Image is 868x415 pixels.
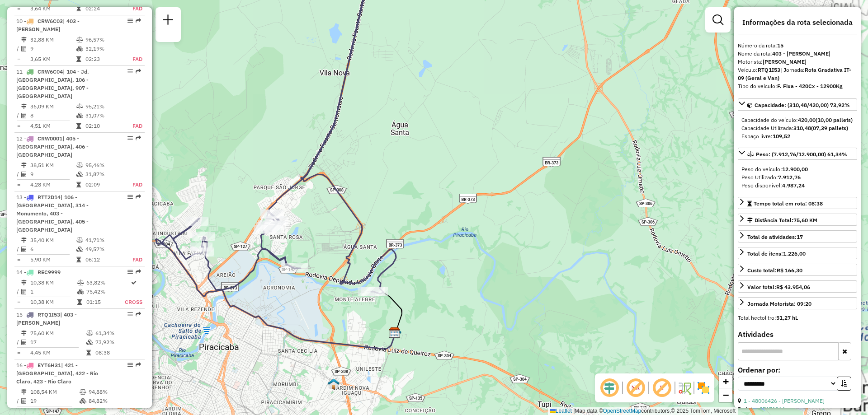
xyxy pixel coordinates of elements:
i: % de utilização do peso [76,37,83,42]
span: | 106 - [GEOGRAPHIC_DATA], 314 - Monumento, 403 - [GEOGRAPHIC_DATA], 405 - [GEOGRAPHIC_DATA] [16,194,89,233]
div: Capacidade: (310,48/420,00) 73,92% [738,112,857,144]
em: Rota exportada [136,362,141,368]
a: Peso: (7.912,76/12.900,00) 61,34% [738,148,857,160]
td: 73,92% [95,338,141,347]
a: Zoom out [719,388,732,402]
span: REC9999 [38,269,61,275]
strong: F. Fixa - 420Cx - 12900Kg [777,83,843,89]
td: / [16,245,21,254]
td: 1 [30,287,77,296]
td: 95,21% [85,102,123,111]
span: | Jornada: [738,66,851,81]
span: 16 - [16,362,98,385]
a: 27171364 [759,406,785,412]
div: Espaço livre: [741,132,854,140]
a: Total de atividades:17 [738,230,857,242]
span: Ocultar deslocamento [599,377,620,399]
strong: R$ 43.954,06 [776,284,810,290]
td: FAD [123,255,143,264]
td: 8 [30,111,76,120]
h4: Informações da rota selecionada [738,18,857,27]
td: 5,90 KM [30,255,76,264]
span: Peso do veículo: [741,166,808,173]
div: Valor total: [747,283,810,291]
a: Exibir filtros [709,11,727,29]
td: 96,57% [85,35,123,44]
td: 3,65 KM [30,55,76,64]
i: Distância Total [21,331,27,336]
td: 4,28 KM [30,180,76,189]
i: % de utilização da cubagem [80,398,86,404]
div: Peso: (7.912,76/12.900,00) 61,34% [738,162,857,193]
td: / [16,111,21,120]
i: % de utilização da cubagem [86,340,93,345]
span: 13 - [16,194,89,233]
td: 4,45 KM [30,348,86,357]
td: 17 [30,338,86,347]
em: Rota exportada [136,269,141,275]
a: Tempo total em rota: 08:38 [738,197,857,209]
td: 02:23 [85,55,123,64]
td: 02:09 [85,180,123,189]
a: Total de itens:1.226,00 [738,247,857,259]
td: 38,51 KM [30,161,76,170]
img: Fluxo de ruas [677,381,692,395]
td: 6 [30,245,76,254]
i: % de utilização do peso [86,331,93,336]
a: Distância Total:75,60 KM [738,214,857,226]
td: = [16,348,21,357]
span: | [573,408,575,414]
div: Peso Utilizado: [741,173,854,182]
td: 31,07% [85,111,123,120]
span: RTQ1I53 [38,311,60,318]
a: Valor total:R$ 43.954,06 [738,280,857,293]
td: / [16,287,21,296]
span: − [723,389,729,401]
td: 32,19% [85,44,123,53]
span: Exibir rótulo [651,377,673,399]
i: Distância Total [21,238,27,243]
td: 02:10 [85,121,123,131]
td: FAD [123,180,143,189]
span: CRW6C04 [38,68,63,75]
a: 1 - 48006426 - [PERSON_NAME] [744,397,825,404]
td: 10,38 KM [30,298,77,307]
div: Número da rota: [738,42,857,50]
a: Capacidade: (310,48/420,00) 73,92% [738,98,857,111]
img: CDD Piracicaba [389,327,401,339]
label: Ordenar por: [738,364,857,375]
i: Rota otimizada [131,280,137,285]
i: Total de Atividades [21,247,27,252]
td: 36,09 KM [30,102,76,111]
div: Custo total: [747,266,802,275]
i: % de utilização do peso [80,389,86,395]
td: 01:15 [86,298,124,307]
span: 11 - [16,68,89,99]
span: + [723,376,729,387]
em: Rota exportada [136,69,141,74]
td: FAD [123,55,143,64]
strong: 310,48 [793,125,811,131]
span: | 405 - [GEOGRAPHIC_DATA], 406 - [GEOGRAPHIC_DATA] [16,135,89,158]
td: = [16,255,21,264]
i: % de utilização do peso [76,163,83,168]
em: Opções [127,135,133,141]
img: 480 UDC Light Piracicaba [328,378,340,390]
div: Nome da rota: [738,50,857,58]
i: Total de Atividades [21,113,27,118]
td: / [16,170,21,179]
i: Distância Total [21,280,27,285]
div: Pedidos: [738,405,857,413]
a: Zoom in [719,375,732,388]
em: Rota exportada [136,312,141,317]
i: % de utilização do peso [76,238,83,243]
td: 3,64 KM [30,4,76,13]
strong: R$ 166,30 [777,267,802,274]
span: RTT2D14 [38,194,61,201]
td: = [16,4,21,13]
strong: [PERSON_NAME] [763,58,807,65]
i: % de utilização da cubagem [76,172,83,177]
td: = [16,180,21,189]
div: Total de itens: [747,250,806,258]
em: Rota exportada [136,135,141,141]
